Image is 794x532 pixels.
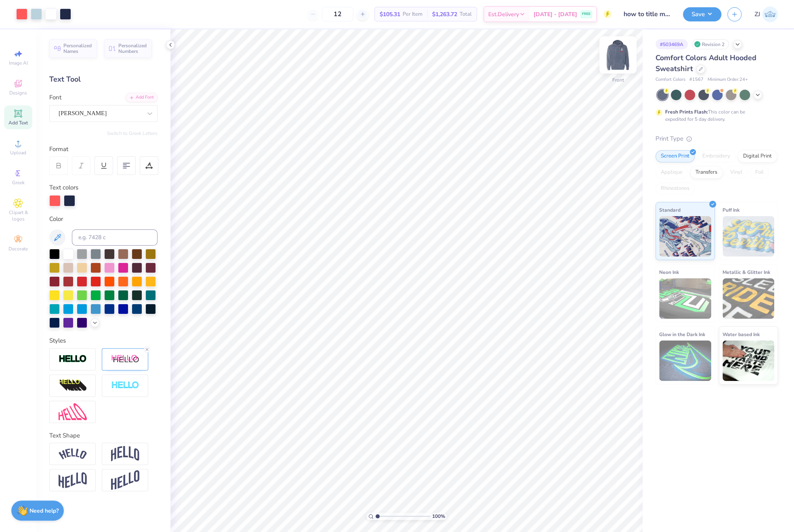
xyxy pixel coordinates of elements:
[655,53,756,74] span: Comfort Colors Adult Hooded Sweatshirt
[697,150,735,162] div: Embroidery
[692,39,729,49] div: Revision 2
[59,379,87,392] img: 3d Illusion
[723,341,775,381] img: Water based Ink
[49,74,158,85] div: Text Tool
[659,278,711,319] img: Neon Ink
[4,209,32,222] span: Clipart & logos
[59,354,87,364] img: Stroke
[49,145,158,154] div: Format
[762,6,778,22] img: Zhor Junavee Antocan
[602,39,634,71] img: Front
[118,43,147,54] span: Personalized Numbers
[655,183,695,195] div: Rhinestones
[723,216,775,257] img: Puff Ink
[738,150,777,162] div: Digital Print
[9,60,28,66] span: Image AI
[12,179,25,186] span: Greek
[322,7,353,21] input: – –
[488,10,519,19] span: Est. Delivery
[754,10,760,19] span: ZJ
[49,214,158,224] div: Color
[659,216,711,257] img: Standard
[111,381,139,390] img: Negative Space
[59,448,87,459] img: Arc
[403,10,422,19] span: Per Item
[655,134,778,143] div: Print Type
[432,10,457,19] span: $1,263.72
[659,341,711,381] img: Glow in the Dark Ink
[107,130,158,137] button: Switch to Greek Letters
[8,120,28,126] span: Add Text
[659,206,681,214] span: Standard
[750,166,769,179] div: Foil
[725,166,748,179] div: Vinyl
[63,43,92,54] span: Personalized Names
[432,513,445,520] span: 100 %
[659,330,705,339] span: Glow in the Dark Ink
[380,10,400,19] span: $105.31
[655,76,685,83] span: Comfort Colors
[8,246,28,252] span: Decorate
[49,336,158,345] div: Styles
[618,6,677,22] input: Untitled Design
[655,150,695,162] div: Screen Print
[582,11,590,17] span: FREE
[9,90,27,96] span: Designs
[708,76,748,83] span: Minimum Order: 24 +
[72,229,158,246] input: e.g. 7428 c
[49,431,158,440] div: Text Shape
[665,109,708,115] strong: Fresh Prints Flash:
[655,166,688,179] div: Applique
[665,108,765,123] div: This color can be expedited for 5 day delivery.
[126,93,158,102] div: Add Font
[723,206,739,214] span: Puff Ink
[29,507,59,515] strong: Need help?
[612,76,624,84] div: Front
[659,268,679,276] span: Neon Ink
[723,278,775,319] img: Metallic & Glitter Ink
[59,403,87,421] img: Free Distort
[723,330,760,339] span: Water based Ink
[111,354,139,364] img: Shadow
[723,268,770,276] span: Metallic & Glitter Ink
[59,472,87,488] img: Flag
[111,446,139,461] img: Arch
[49,93,61,102] label: Font
[690,166,723,179] div: Transfers
[689,76,704,83] span: # 1567
[534,10,577,19] span: [DATE] - [DATE]
[111,470,139,490] img: Rise
[49,183,78,192] label: Text colors
[754,6,778,22] a: ZJ
[683,7,721,21] button: Save
[460,10,472,19] span: Total
[10,149,26,156] span: Upload
[655,39,688,49] div: # 503469A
